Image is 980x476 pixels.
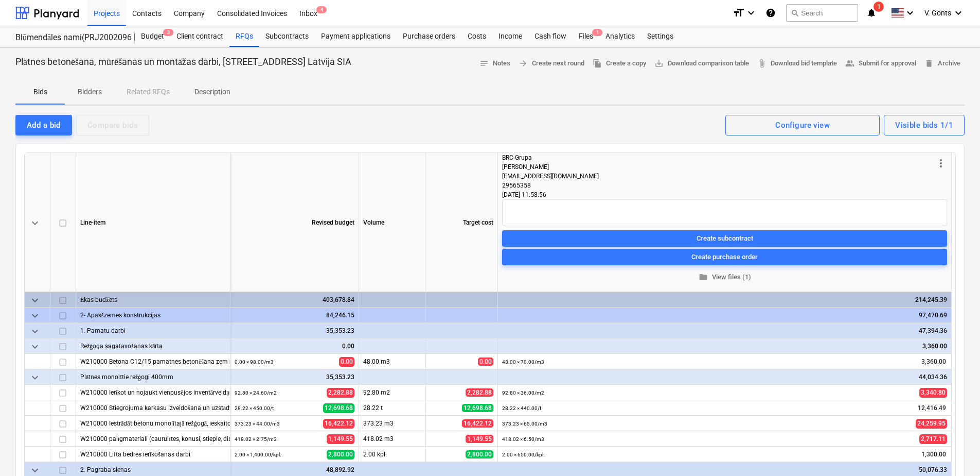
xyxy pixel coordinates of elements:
[76,153,230,292] div: Line-item
[466,388,493,397] span: 2,282.88
[757,59,767,68] span: attach_file
[691,251,758,263] div: Create purchase order
[466,435,493,443] span: 1,149.55
[235,338,354,354] div: 0.00
[654,59,664,68] span: save_alt
[589,56,650,72] button: Create a copy
[29,341,41,353] span: keyboard_arrow_down
[502,359,544,365] small: 48.00 × 70.00 / m3
[235,359,274,365] small: 0.00 × 98.00 / m3
[697,232,753,244] div: Create subcontract
[592,29,602,36] span: 1
[163,29,173,36] span: 3
[323,403,354,413] span: 12,698.68
[135,26,170,47] div: Budget
[845,59,854,68] span: people_alt
[924,58,960,70] span: Archive
[29,310,41,322] span: keyboard_arrow_down
[502,230,947,247] button: Create subcontract
[502,338,947,354] div: 3,360.00
[841,56,920,72] button: Submit for approval
[80,431,226,446] div: W210000 palīgmateriali (caurulītes, konusi, stieple, distanceri, kokmateriali)
[791,9,799,17] span: search
[929,427,980,476] iframe: Chat Widget
[904,7,916,19] i: keyboard_arrow_down
[919,434,947,444] span: 2,717.11
[359,354,426,369] div: 48.00 m3
[519,58,584,70] span: Create next round
[462,404,493,412] span: 12,698.68
[757,58,837,70] span: Download bid template
[235,405,274,411] small: 28.22 × 450.00 / t
[229,26,259,47] a: RFQs
[765,7,776,19] i: Knowledge base
[725,115,880,135] button: Configure view
[599,26,641,47] a: Analytics
[479,58,510,70] span: Notes
[80,416,226,431] div: W210000 Iestrādāt betonu monolītajā režģogā, ieskaitot betona nosegšanu un kopšanu, virsmas slīpē...
[528,26,573,47] div: Cash flow
[77,87,102,97] p: Bidders
[80,400,226,415] div: W210000 Stiegrojuma karkasu izveidošana un uzstādīšana, stiegras savienojot ar stiepli (pēc spec.)
[80,292,226,307] div: Ēkas budžets
[502,421,547,427] small: 373.23 × 65.00 / m3
[502,249,947,265] button: Create purchase order
[327,388,354,398] span: 2,282.88
[845,58,916,70] span: Submit for approval
[135,26,170,47] a: Budget3
[786,4,858,22] button: Search
[339,357,354,367] span: 0.00
[80,447,226,462] div: W210000 Lifta bedres ierīkošanas darbi
[194,87,230,97] p: Description
[315,26,397,47] a: Payment applications
[426,153,498,292] div: Target cost
[359,447,426,462] div: 2.00 kpl.
[593,58,646,70] span: Create a copy
[235,292,354,308] div: 403,678.84
[502,269,947,285] button: View files (1)
[650,56,753,72] a: Download comparison table
[28,87,52,97] p: Bids
[917,404,947,413] span: 12,416.49
[27,118,61,132] div: Add a bid
[492,26,528,47] a: Income
[80,369,226,384] div: Plātnes monolītie režģogi 400mm
[462,419,493,428] span: 16,422.12
[235,369,354,385] div: 35,353.23
[502,162,935,172] div: [PERSON_NAME]
[29,217,41,229] span: keyboard_arrow_down
[874,2,884,12] span: 1
[235,308,354,323] div: 84,246.15
[641,26,680,47] a: Settings
[884,115,965,135] button: Visible bids 1/1
[502,153,935,162] div: BRC Grupa
[15,56,351,68] p: Plātnes betonēšana, mūrēšanas un montāžas darbi, [STREET_ADDRESS] Latvija SIA
[475,56,514,72] button: Notes
[359,385,426,400] div: 92.80 m2
[461,26,492,47] div: Costs
[397,26,461,47] a: Purchase orders
[514,56,589,72] button: Create next round
[895,118,953,132] div: Visible bids 1/1
[502,405,541,411] small: 28.22 × 440.00 / t
[359,153,426,292] div: Volume
[920,450,947,459] span: 1,300.00
[919,388,947,398] span: 3,340.80
[259,26,315,47] a: Subcontracts
[924,9,951,17] span: V. Gonts
[235,436,277,442] small: 418.02 × 2.75 / m3
[502,452,545,457] small: 2.00 × 650.00 / kpl.
[506,271,943,283] span: View files (1)
[502,323,947,338] div: 47,394.36
[170,26,229,47] a: Client contract
[916,419,947,429] span: 24,259.95
[502,436,544,442] small: 418.02 × 6.50 / m3
[80,354,226,369] div: W210000 Betona C12/15 pamatnes betonēšana zem monolītās dzelzsbetona plātnes 70mm biezumā
[235,452,281,457] small: 2.00 × 1,400.00 / kpl.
